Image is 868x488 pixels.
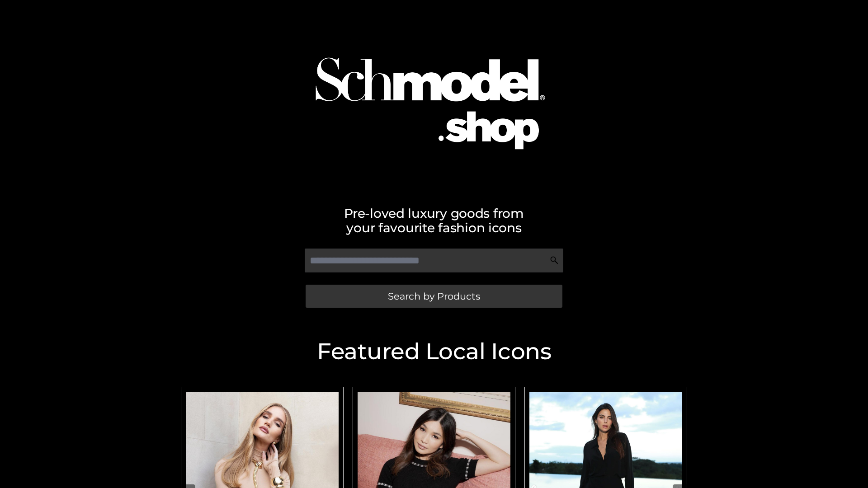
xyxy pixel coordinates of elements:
h2: Pre-loved luxury goods from your favourite fashion icons [176,206,692,235]
img: Search Icon [550,256,559,265]
h2: Featured Local Icons​ [176,340,692,363]
span: Search by Products [388,291,480,301]
a: Search by Products [306,285,562,308]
